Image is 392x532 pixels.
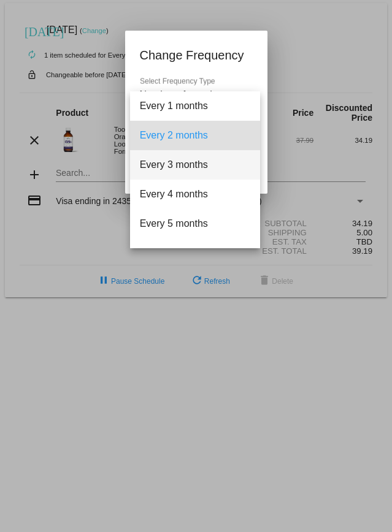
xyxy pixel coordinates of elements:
[140,121,250,150] span: Every 2 months
[140,180,250,209] span: Every 4 months
[140,209,250,238] span: Every 5 months
[140,150,250,180] span: Every 3 months
[140,91,250,121] span: Every 1 months
[140,238,250,268] span: Every 6 months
